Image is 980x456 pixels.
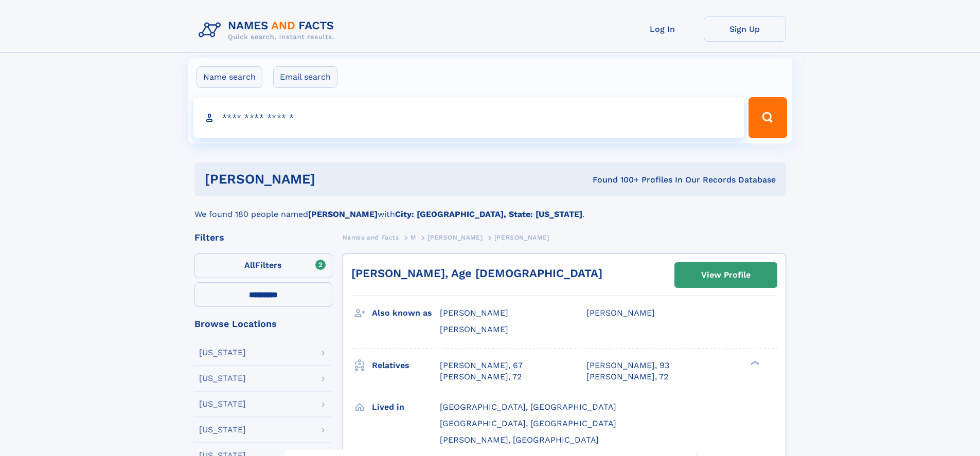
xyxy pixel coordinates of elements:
[427,231,483,244] a: [PERSON_NAME]
[193,97,744,138] input: search input
[586,371,668,382] a: [PERSON_NAME], 72
[273,66,337,88] label: Email search
[440,435,599,445] span: [PERSON_NAME], [GEOGRAPHIC_DATA]
[701,263,751,287] div: View Profile
[194,253,332,278] label: Filters
[748,359,760,366] div: ❯
[411,231,416,244] a: M
[621,16,704,42] a: Log In
[704,16,786,42] a: Sign Up
[440,402,616,412] span: [GEOGRAPHIC_DATA], [GEOGRAPHIC_DATA]
[427,234,483,241] span: [PERSON_NAME]
[749,97,787,138] button: Search Button
[440,308,508,318] span: [PERSON_NAME]
[372,304,440,322] h3: Also known as
[440,324,508,334] span: [PERSON_NAME]
[343,231,399,244] a: Names and Facts
[494,234,549,241] span: [PERSON_NAME]
[586,360,669,371] a: [PERSON_NAME], 93
[411,234,416,241] span: M
[194,319,332,329] div: Browse Locations
[454,174,776,186] div: Found 100+ Profiles In Our Records Database
[675,263,777,287] a: View Profile
[372,398,440,416] h3: Lived in
[395,209,582,219] b: City: [GEOGRAPHIC_DATA], State: [US_STATE]
[351,267,602,280] a: [PERSON_NAME], Age [DEMOGRAPHIC_DATA]
[440,418,616,428] span: [GEOGRAPHIC_DATA], [GEOGRAPHIC_DATA]
[194,196,786,221] div: We found 180 people named with .
[199,400,246,408] div: [US_STATE]
[440,371,522,382] a: [PERSON_NAME], 72
[244,260,255,270] span: All
[308,209,378,219] b: [PERSON_NAME]
[194,16,343,44] img: Logo Names and Facts
[194,233,332,242] div: Filters
[199,374,246,382] div: [US_STATE]
[199,426,246,434] div: [US_STATE]
[372,357,440,374] h3: Relatives
[205,173,454,186] h1: [PERSON_NAME]
[440,360,523,371] a: [PERSON_NAME], 67
[197,66,262,88] label: Name search
[199,349,246,357] div: [US_STATE]
[586,308,655,318] span: [PERSON_NAME]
